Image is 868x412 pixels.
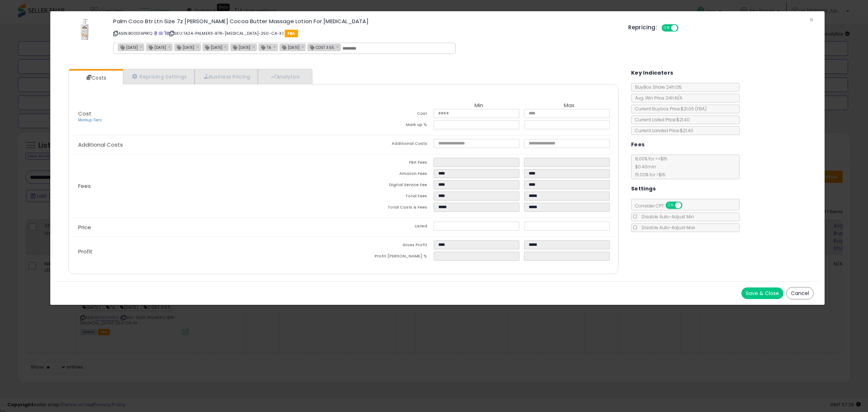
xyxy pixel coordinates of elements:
a: Costs [69,71,122,85]
th: Min [434,102,524,109]
h5: Fees [631,140,645,149]
button: Save & Close [741,287,783,299]
span: Avg. Win Price 24h: N/A [631,95,682,101]
span: TA [259,44,271,50]
span: $0.40 min [631,164,656,170]
h5: Settings [631,184,656,193]
p: ASIN: B00D1APIRQ | SKU: TA24-PALMERS-BTR-[MEDICAL_DATA]-250-CA-X1 [113,28,617,39]
span: Consider CPT: [631,203,692,209]
td: Amazon Fees [343,169,434,180]
td: FBA Fees [343,158,434,169]
td: Additional Costs [343,139,434,150]
span: ON [662,25,671,31]
td: Profit [PERSON_NAME] % [343,252,434,263]
a: Markup Tiers [78,117,102,123]
a: Analytics [258,69,311,84]
span: 8.00 % for <= $15 [631,156,667,178]
th: Max [524,102,614,109]
span: OFF [677,25,689,31]
a: × [168,43,172,50]
span: [DATE] [146,44,166,50]
td: Total Costs & Fees [343,203,434,214]
td: Total Fees [343,192,434,203]
td: Digital Service Fee [343,180,434,192]
button: Cancel [786,287,814,299]
td: Cost [343,109,434,120]
a: × [252,43,256,50]
span: Current Buybox Price: [631,106,707,112]
h3: Palm Coco Btr Ltn Size 7z [PERSON_NAME] Cocoa Butter Massage Lotion For [MEDICAL_DATA] [113,18,617,24]
p: Additional Costs [72,142,343,148]
span: Current Landed Price: $21.40 [631,127,693,134]
a: × [301,43,306,50]
span: OFF [681,202,693,209]
p: Cost [72,111,343,123]
span: COST 3.55 [308,44,334,50]
a: × [273,43,277,50]
span: $21.05 [681,106,707,112]
p: Profit [72,249,343,255]
a: Your listing only [164,30,168,36]
td: Listed [343,222,434,233]
td: Gross Profit [343,240,434,252]
a: All offer listings [159,30,163,36]
h5: Repricing: [628,25,657,30]
span: Disable Auto-Adjust Max [638,224,695,231]
p: Fees [72,183,343,189]
span: [DATE] [231,44,250,50]
a: Business Pricing [195,69,258,84]
a: × [224,43,229,50]
span: 15.00 % for > $15 [631,172,665,178]
span: [DATE] [175,44,194,50]
a: × [196,43,200,50]
span: [DATE] [118,44,138,50]
span: [DATE] [203,44,222,50]
h5: Key Indicators [631,68,673,77]
span: FBA [285,30,298,37]
span: [DATE] [280,44,299,50]
span: Current Listed Price: $21.40 [631,117,690,123]
span: ON [666,202,675,209]
span: × [809,14,814,25]
a: BuyBox page [154,30,158,36]
img: 41J2JCvOf5L._SL60_.jpg [74,18,95,40]
a: Repricing Settings [123,69,195,84]
a: × [140,43,144,50]
td: Mark up % [343,120,434,131]
span: BuyBox Share 24h: 0% [631,84,681,90]
p: Price [72,224,343,230]
a: × [336,43,340,50]
span: Disable Auto-Adjust Min [638,214,694,220]
span: ( FBA ) [695,106,707,112]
